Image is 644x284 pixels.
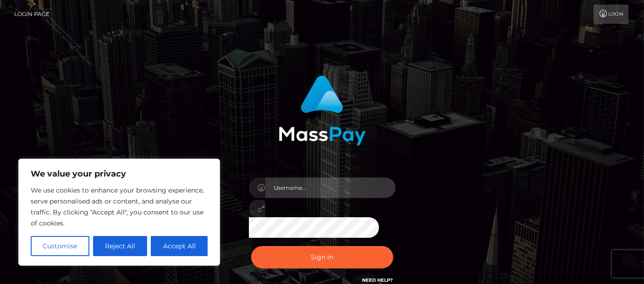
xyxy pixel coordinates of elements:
[265,177,396,198] input: Username...
[151,236,208,256] button: Accept All
[93,236,148,256] button: Reject All
[279,75,366,145] img: MassPay Login
[14,5,50,24] a: Login Page
[31,185,208,229] p: We use cookies to enhance your browsing experience, serve personalised ads or content, and analys...
[594,5,628,24] a: Login
[31,236,89,256] button: Customise
[251,246,393,268] button: Sign in
[18,159,220,266] div: We value your privacy
[363,277,393,283] a: Need Help?
[31,168,208,179] p: We value your privacy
